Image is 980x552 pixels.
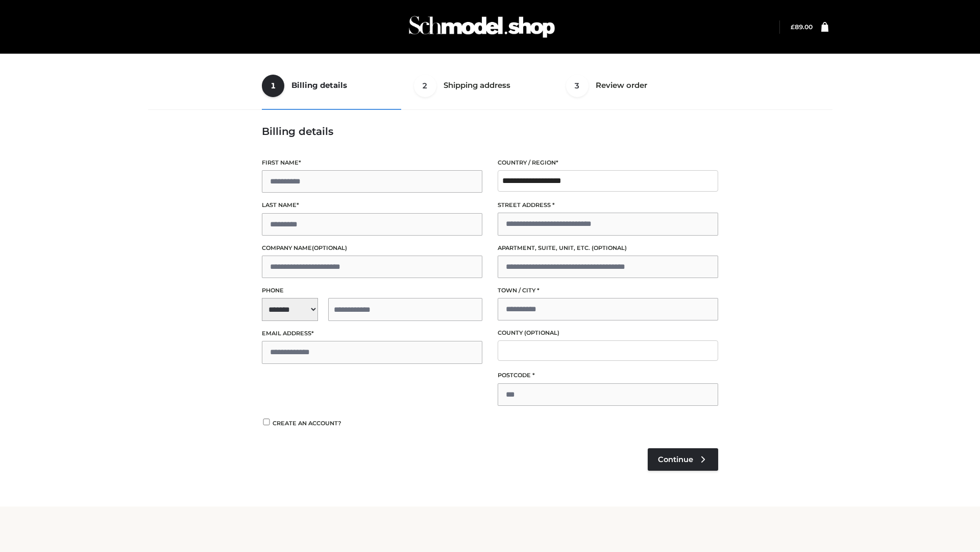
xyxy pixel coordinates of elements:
[791,23,795,31] span: £
[791,23,813,31] bdi: 89.00
[498,158,718,168] label: Country / Region
[262,200,482,210] label: Last name
[498,243,718,253] label: Apartment, suite, unit, etc.
[262,329,482,338] label: Email address
[498,200,718,210] label: Street address
[498,328,718,338] label: County
[262,158,482,168] label: First name
[262,125,718,137] h3: Billing details
[524,329,559,336] span: (optional)
[648,448,718,471] a: Continue
[262,419,271,425] input: Create an account?
[262,243,482,253] label: Company name
[498,371,718,380] label: Postcode
[791,23,813,31] a: £89.00
[658,455,693,464] span: Continue
[312,244,347,251] span: (optional)
[592,244,627,251] span: (optional)
[273,420,341,427] span: Create an account?
[498,286,718,295] label: Town / City
[262,286,482,295] label: Phone
[405,7,558,47] img: Schmodel Admin 964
